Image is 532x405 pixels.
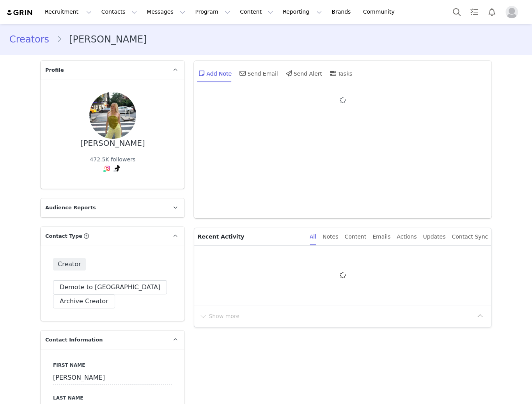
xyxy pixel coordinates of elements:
[310,228,316,246] div: All
[501,6,526,18] button: Profile
[53,294,115,308] button: Archive Creator
[466,3,483,21] a: Tasks
[423,228,445,246] div: Updates
[45,66,64,74] span: Profile
[448,3,465,21] button: Search
[323,228,338,246] div: Notes
[197,228,303,245] p: Recent Activity
[235,3,278,21] button: Content
[238,64,278,83] div: Send Email
[6,9,34,16] img: grin logo
[40,3,96,21] button: Recruitment
[397,228,417,246] div: Actions
[53,362,172,369] label: First Name
[89,92,136,139] img: af1741a1-a7e5-43f6-8773-c9e6bf5d0b95.jpg
[190,3,235,21] button: Program
[327,3,358,21] a: Brands
[328,64,353,83] div: Tasks
[9,32,56,46] a: Creators
[452,228,488,246] div: Contact Sync
[45,336,103,344] span: Contact Information
[90,156,135,164] div: 472.5K followers
[53,280,167,294] button: Demote to [GEOGRAPHIC_DATA]
[45,204,96,212] span: Audience Reports
[505,6,518,18] img: placeholder-profile.jpg
[278,3,326,21] button: Reporting
[197,64,232,83] div: Add Note
[372,228,390,246] div: Emails
[97,3,142,21] button: Contacts
[483,3,500,21] button: Notifications
[358,3,403,21] a: Community
[80,139,145,148] div: [PERSON_NAME]
[344,228,366,246] div: Content
[199,310,240,322] button: Show more
[53,258,86,271] span: Creator
[53,394,172,401] label: Last Name
[104,165,110,172] img: instagram.svg
[142,3,190,21] button: Messages
[45,232,82,240] span: Contact Type
[284,64,322,83] div: Send Alert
